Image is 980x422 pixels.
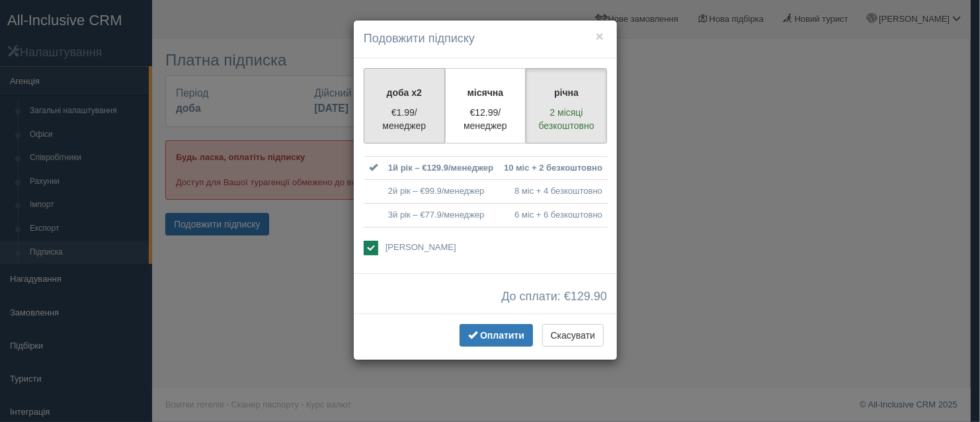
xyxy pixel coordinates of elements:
p: доба x2 [372,86,436,99]
button: × [596,29,604,43]
span: Оплатити [480,330,524,341]
p: річна [534,86,598,99]
td: 2й рік – €99.9/менеджер [383,180,499,204]
span: [PERSON_NAME] [386,242,456,252]
td: 10 міс + 2 безкоштовно [499,156,608,180]
h4: Подовжити підписку [364,30,607,48]
p: €12.99/менеджер [454,106,518,132]
p: 2 місяці безкоштовно [534,106,598,132]
p: місячна [454,86,518,99]
span: 129.90 [571,290,607,303]
span: До сплати: € [501,290,607,304]
button: Оплатити [460,324,533,347]
td: 6 міс + 6 безкоштовно [499,203,608,227]
td: 3й рік – €77.9/менеджер [383,203,499,227]
p: €1.99/менеджер [372,106,436,132]
td: 1й рік – €129.9/менеджер [383,156,499,180]
td: 8 міс + 4 безкоштовно [499,180,608,204]
button: Скасувати [542,324,604,347]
